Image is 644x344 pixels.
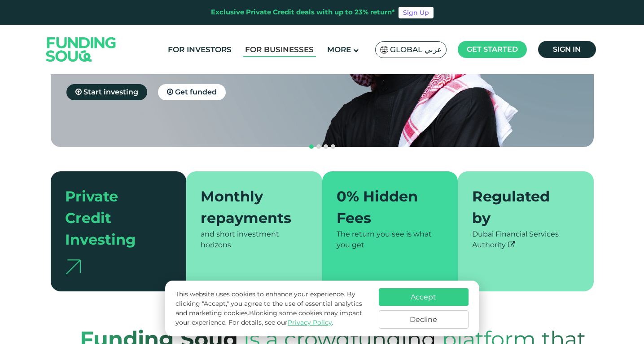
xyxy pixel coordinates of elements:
[65,259,81,274] img: arrow
[467,45,518,54] span: Get started
[166,42,234,57] a: For Investors
[65,186,162,250] div: Private Credit Investing
[379,310,469,329] button: Decline
[66,84,147,100] a: Start investing
[472,186,569,229] div: Regulated by
[228,318,333,326] span: For details, see our .
[553,45,581,54] span: Sign in
[37,27,125,72] img: Logo
[337,186,433,229] div: 0% Hidden Fees
[201,186,297,229] div: Monthly repayments
[175,88,217,96] span: Get funded
[390,45,442,55] span: Global عربي
[175,309,362,326] span: Blocking some cookies may impact your experience.
[201,229,308,250] div: and short investment horizons
[322,143,329,150] button: navigation
[337,229,444,250] div: The return you see is what you get
[83,88,138,96] span: Start investing
[158,84,226,100] a: Get funded
[243,42,316,57] a: For Businesses
[399,7,434,18] a: Sign Up
[379,288,469,306] button: Accept
[538,41,596,58] a: Sign in
[327,45,351,54] span: More
[329,143,337,150] button: navigation
[380,46,388,54] img: SA Flag
[308,143,315,150] button: navigation
[288,318,332,326] a: Privacy Policy
[211,7,395,18] div: Exclusive Private Credit deals with up to 23% return*
[175,290,369,327] p: This website uses cookies to enhance your experience. By clicking "Accept," you agree to the use ...
[472,229,579,250] div: Dubai Financial Services Authority
[315,143,322,150] button: navigation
